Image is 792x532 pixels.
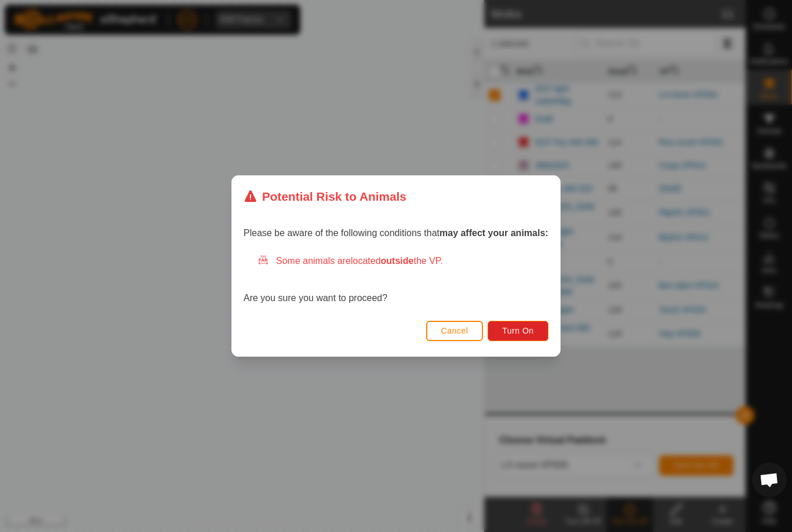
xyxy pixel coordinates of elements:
span: Turn On [503,326,534,335]
strong: may affect your animals: [439,228,548,238]
span: located the VP. [351,256,443,266]
button: Turn On [488,321,548,341]
span: Cancel [441,326,468,335]
div: Open chat [752,462,787,497]
span: Please be aware of the following conditions that [244,228,548,238]
strong: outside [381,256,414,266]
div: Are you sure you want to proceed? [244,254,548,305]
button: Cancel [426,321,484,341]
div: Potential Risk to Animals [244,187,406,205]
div: Some animals are [257,254,548,268]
